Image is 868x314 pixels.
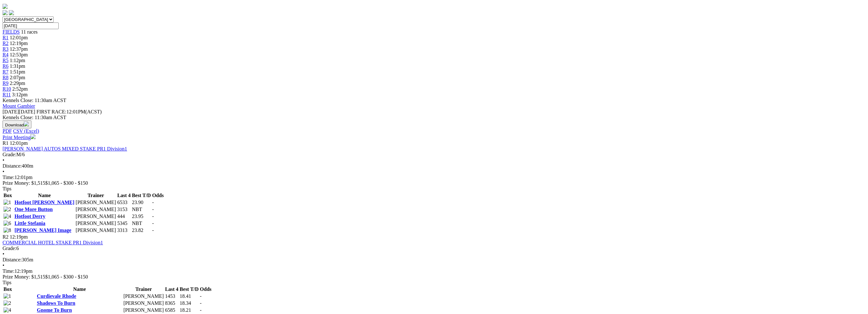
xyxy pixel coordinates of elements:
[117,213,131,220] td: 444
[75,199,116,206] td: [PERSON_NAME]
[3,280,11,285] span: Tips
[3,103,35,109] a: Mount Gambier
[10,140,28,146] span: 12:01pm
[3,214,11,219] img: 4
[3,293,11,299] img: 1
[3,163,22,169] span: Distance:
[10,69,25,74] span: 1:51pm
[179,300,199,306] td: 18.34
[132,199,151,206] td: 23.90
[3,193,12,198] span: Box
[152,214,154,219] span: -
[3,35,9,40] a: R1
[15,207,53,212] a: One More Button
[10,234,28,240] span: 12:19pm
[3,221,11,226] img: 6
[37,307,72,313] a: Gnome To Burn
[3,120,31,128] button: Download
[3,98,66,103] span: Kennels Close: 11:30am ACST
[117,192,131,199] th: Last 4
[3,152,16,157] span: Grade:
[3,86,11,92] a: R10
[3,268,865,274] div: 12:19pm
[132,206,151,213] td: NBT
[3,10,8,15] img: facebook.svg
[132,227,151,234] td: 23.82
[24,121,29,126] img: download.svg
[3,140,9,146] span: R1
[3,80,9,86] a: R9
[123,307,164,313] td: [PERSON_NAME]
[3,257,865,263] div: 305m
[3,109,19,114] span: [DATE]
[45,180,88,186] span: $1,065 - $300 - $150
[37,293,76,299] a: Curdievale Rhode
[3,175,865,180] div: 12:01pm
[3,92,11,97] a: R11
[3,300,11,306] img: 2
[75,213,116,220] td: [PERSON_NAME]
[179,286,199,292] th: Best T/D
[3,186,11,191] span: Tips
[75,220,116,227] td: [PERSON_NAME]
[3,200,11,205] img: 1
[36,109,66,114] span: FIRST RACE:
[12,86,28,92] span: 2:52pm
[36,109,102,114] span: 12:01PM(ACST)
[3,46,9,52] a: R3
[45,274,88,279] span: $1,065 - $300 - $150
[165,286,179,292] th: Last 4
[10,52,28,57] span: 12:53pm
[3,246,865,251] div: 6
[3,41,9,46] a: R2
[3,207,11,212] img: 2
[3,29,20,35] a: FIELDS
[123,293,164,299] td: [PERSON_NAME]
[132,192,151,199] th: Best T/D
[3,169,4,174] span: •
[21,29,37,35] span: 11 races
[3,52,9,57] a: R4
[200,293,201,299] span: -
[117,227,131,234] td: 3313
[3,234,9,240] span: R2
[117,199,131,206] td: 6533
[3,4,8,9] img: logo-grsa-white.png
[3,274,865,280] div: Prize Money: $1,515
[10,58,25,63] span: 1:12pm
[3,69,9,74] a: R7
[12,92,28,97] span: 3:12pm
[3,286,12,292] span: Box
[75,227,116,234] td: [PERSON_NAME]
[10,63,25,69] span: 1:31pm
[165,293,179,299] td: 1453
[75,192,116,199] th: Trainer
[117,206,131,213] td: 3153
[3,22,59,29] input: Select date
[10,35,28,40] span: 12:01pm
[200,307,201,313] span: -
[3,75,9,80] span: R8
[3,307,11,313] img: 4
[75,206,116,213] td: [PERSON_NAME]
[200,300,201,306] span: -
[3,63,9,69] a: R6
[165,307,179,313] td: 6585
[3,175,15,180] span: Time:
[15,200,75,205] a: Hotfoot [PERSON_NAME]
[10,80,25,86] span: 2:29pm
[123,300,164,306] td: [PERSON_NAME]
[3,115,865,120] div: Kennels Close: 11:30am ACST
[3,109,35,114] span: [DATE]
[3,58,9,63] a: R5
[3,128,865,134] div: Download
[3,157,4,163] span: •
